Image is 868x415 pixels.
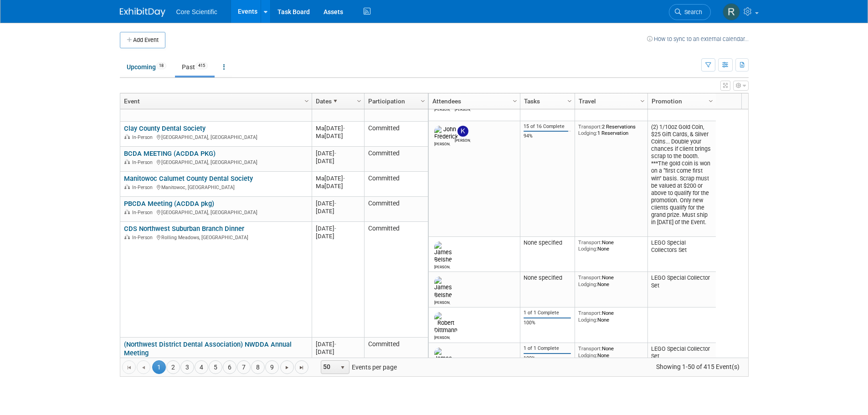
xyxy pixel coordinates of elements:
[152,360,166,374] span: 1
[637,93,647,107] a: Column Settings
[578,123,602,130] span: Transport:
[578,274,644,287] div: None None
[647,121,716,237] td: (2) 1/10oz Gold Coin, $25 Gift Cards, & Silver Coins... Double your chances if client brings scra...
[334,150,336,157] span: -
[321,361,337,374] span: 50
[578,317,597,323] span: Lodging:
[510,93,520,107] a: Column Settings
[316,132,360,140] div: Ma[DATE]
[364,147,428,172] td: Committed
[578,239,602,246] span: Transport:
[434,299,450,305] div: James Belshe
[140,364,147,371] span: Go to the previous page
[124,233,308,241] div: Rolling Meadows, [GEOGRAPHIC_DATA]
[419,97,426,105] span: Column Settings
[316,93,358,109] a: Dates
[124,158,308,166] div: [GEOGRAPHIC_DATA], [GEOGRAPHIC_DATA]
[364,172,428,197] td: Committed
[578,246,597,252] span: Lodging:
[132,159,155,165] span: In-Person
[524,274,571,282] div: None specified
[124,235,130,239] img: In-Person Event
[565,93,575,107] a: Column Settings
[303,97,310,105] span: Column Settings
[309,360,406,374] span: Events per page
[432,93,514,109] a: Attendees
[434,140,450,146] div: John Frederick
[132,184,155,190] span: In-Person
[316,182,360,190] div: Ma[DATE]
[579,93,642,109] a: Travel
[124,210,130,214] img: In-Person Event
[124,133,308,141] div: [GEOGRAPHIC_DATA], [GEOGRAPHIC_DATA]
[647,343,716,379] td: LEGO Special Collector Set
[265,360,279,374] a: 9
[524,93,569,109] a: Tasks
[578,310,644,323] div: None None
[434,263,450,269] div: James Belshe
[295,360,308,374] a: Go to the last page
[316,348,360,356] div: [DATE]
[566,97,573,105] span: Column Settings
[681,9,702,15] span: Search
[524,355,571,362] div: 100%
[316,232,360,240] div: [DATE]
[524,133,571,139] div: 94%
[132,134,155,140] span: In-Person
[707,97,714,105] span: Column Settings
[166,360,180,374] a: 2
[368,93,422,109] a: Participation
[124,159,130,164] img: In-Person Event
[652,93,710,109] a: Promotion
[524,239,571,246] div: None specified
[706,93,716,107] a: Column Settings
[578,239,644,252] div: None None
[354,93,364,107] a: Column Settings
[434,126,458,140] img: John Frederick
[316,124,360,132] div: Ma[DATE]
[647,360,748,373] span: Showing 1-50 of 415 Event(s)
[434,241,452,263] img: James Belshe
[176,8,217,15] span: Core Scientific
[302,93,312,107] a: Column Settings
[195,360,208,374] a: 4
[334,341,336,348] span: -
[339,364,346,371] span: select
[124,225,244,233] a: CDS Northwest Suburban Branch Dinner
[334,225,336,232] span: -
[524,123,571,130] div: 15 of 16 Complete
[298,364,305,371] span: Go to the last page
[334,200,336,207] span: -
[120,58,173,76] a: Upcoming18
[578,274,602,281] span: Transport:
[316,200,360,207] div: [DATE]
[124,149,216,158] a: BCDA MEETING (ACDDA PKG)
[316,149,360,157] div: [DATE]
[434,277,452,298] img: James Belshe
[455,137,471,143] div: Kim Kahlmorgan
[524,310,571,316] div: 1 of 1 Complete
[137,360,150,374] a: Go to the previous page
[418,93,428,107] a: Column Settings
[132,235,155,241] span: In-Person
[180,360,194,374] a: 3
[511,97,519,105] span: Column Settings
[316,174,360,182] div: Ma[DATE]
[316,157,360,165] div: [DATE]
[578,345,602,352] span: Transport:
[156,62,166,69] span: 18
[316,340,360,348] div: [DATE]
[209,360,222,374] a: 5
[578,352,597,359] span: Lodging:
[124,124,205,133] a: Clay County Dental Society
[524,320,571,326] div: 100%
[223,360,236,374] a: 6
[125,364,133,371] span: Go to the first page
[355,97,363,105] span: Column Settings
[124,174,253,183] a: Manitowoc Calumet County Dental Society
[120,8,165,17] img: ExhibitDay
[124,183,308,191] div: Manitowoc, [GEOGRAPHIC_DATA]
[723,3,740,20] img: Rachel Wolff
[316,225,360,232] div: [DATE]
[124,208,308,216] div: [GEOGRAPHIC_DATA], [GEOGRAPHIC_DATA]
